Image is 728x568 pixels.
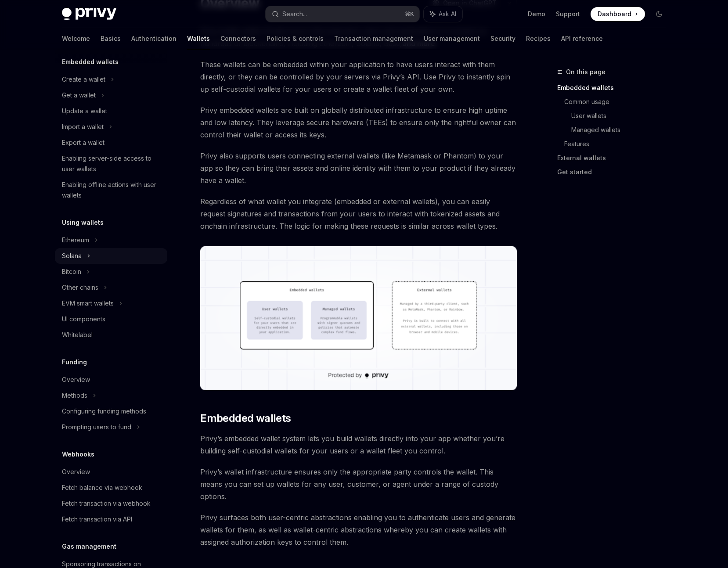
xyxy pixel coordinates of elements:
[598,10,631,18] span: Dashboard
[62,406,146,417] div: Configuring funding methods
[557,165,673,179] a: Get started
[62,235,89,245] div: Ethereum
[55,177,167,203] a: Enabling offline actions with user wallets
[62,217,104,228] h5: Using wallets
[55,327,167,343] a: Whitelabel
[187,28,210,49] a: Wallets
[62,467,90,477] div: Overview
[62,90,96,101] div: Get a wallet
[266,6,419,22] button: Search...⌘K
[571,109,673,123] a: User wallets
[62,449,94,460] h5: Webhooks
[55,480,167,496] a: Fetch balance via webhook
[564,95,673,109] a: Common usage
[652,7,666,21] button: Toggle dark mode
[62,251,82,261] div: Solana
[55,151,167,177] a: Enabling server-side access to user wallets
[561,28,603,49] a: API reference
[62,137,105,148] div: Export a wallet
[200,246,517,390] img: images/walletoverview.png
[200,150,517,187] span: Privy also supports users connecting external wallets (like Metamask or Phantom) to your app so t...
[334,28,413,49] a: Transaction management
[200,466,517,503] span: Privy’s wallet infrastructure ensures only the appropriate party controls the wallet. This means ...
[62,374,90,385] div: Overview
[62,498,151,509] div: Fetch transaction via webhook
[62,298,114,309] div: EVM smart wallets
[55,372,167,388] a: Overview
[131,28,177,49] a: Authentication
[424,6,462,22] button: Ask AI
[101,28,121,49] a: Basics
[55,496,167,511] a: Fetch transaction via webhook
[200,58,517,95] span: These wallets can be embedded within your application to have users interact with them directly, ...
[439,10,456,18] span: Ask AI
[200,511,517,548] span: Privy surfaces both user-centric abstractions enabling you to authenticate users and generate wal...
[55,403,167,419] a: Configuring funding methods
[55,103,167,119] a: Update a wallet
[220,28,256,49] a: Connectors
[62,390,87,401] div: Methods
[62,282,98,293] div: Other chains
[62,514,132,525] div: Fetch transaction via API
[62,314,105,324] div: UI components
[62,74,105,85] div: Create a wallet
[62,541,116,552] h5: Gas management
[62,122,104,132] div: Import a wallet
[62,357,87,367] h5: Funding
[528,10,545,18] a: Demo
[55,511,167,527] a: Fetch transaction via API
[526,28,551,49] a: Recipes
[571,123,673,137] a: Managed wallets
[282,9,307,19] div: Search...
[564,137,673,151] a: Features
[490,28,515,49] a: Security
[556,10,580,18] a: Support
[557,81,673,95] a: Embedded wallets
[62,266,81,277] div: Bitcoin
[200,411,291,425] span: Embedded wallets
[62,180,162,201] div: Enabling offline actions with user wallets
[267,28,324,49] a: Policies & controls
[591,7,645,21] a: Dashboard
[200,432,517,457] span: Privy’s embedded wallet system lets you build wallets directly into your app whether you’re build...
[55,311,167,327] a: UI components
[557,151,673,165] a: External wallets
[62,422,131,432] div: Prompting users to fund
[62,8,116,20] img: dark logo
[62,482,142,493] div: Fetch balance via webhook
[566,67,605,77] span: On this page
[55,135,167,151] a: Export a wallet
[62,330,93,340] div: Whitelabel
[200,195,517,232] span: Regardless of what wallet you integrate (embedded or external wallets), you can easily request si...
[62,153,162,174] div: Enabling server-side access to user wallets
[405,11,414,18] span: ⌘ K
[62,28,90,49] a: Welcome
[200,104,517,141] span: Privy embedded wallets are built on globally distributed infrastructure to ensure high uptime and...
[62,106,107,116] div: Update a wallet
[424,28,480,49] a: User management
[55,464,167,480] a: Overview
